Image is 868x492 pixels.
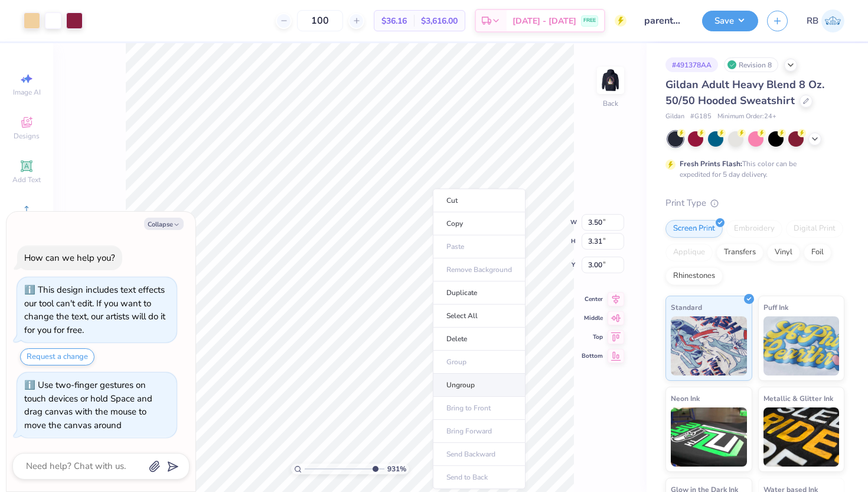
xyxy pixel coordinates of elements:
div: # 491378AA [665,57,718,72]
span: # G185 [690,112,712,122]
div: This color can be expedited for 5 day delivery. [680,158,825,180]
span: $3,616.00 [421,15,458,27]
span: Standard [671,301,702,313]
span: $36.16 [381,15,407,27]
span: Metallic & Glitter Ink [763,392,833,404]
div: This design includes text effects our tool can't edit. If you want to change the text, our artist... [24,284,165,336]
div: Back [603,98,618,109]
div: Transfers [716,244,763,261]
li: Delete [433,328,526,351]
div: Rhinestones [665,267,723,285]
span: Neon Ink [671,392,700,404]
img: Neon Ink [671,407,747,467]
span: RB [807,14,818,28]
span: Middle [582,314,603,322]
img: Standard [671,316,747,376]
li: Ungroup [433,374,526,397]
div: Print Type [665,196,844,210]
li: Cut [433,189,526,212]
div: Foil [804,244,831,261]
span: Center [582,295,603,303]
span: Bottom [582,352,603,360]
button: Collapse [144,218,184,230]
button: Request a change [20,348,94,365]
span: Puff Ink [763,301,788,313]
input: Untitled Design [635,9,693,33]
strong: Fresh Prints Flash: [680,159,742,169]
img: Riley Barbalat [821,9,844,33]
li: Duplicate [433,281,526,305]
img: Metallic & Glitter Ink [763,407,840,467]
span: Minimum Order: 24 + [717,112,776,122]
span: [DATE] - [DATE] [513,15,576,27]
a: RB [807,9,844,33]
li: Select All [433,305,526,328]
button: Save [702,11,758,31]
span: Designs [14,131,40,141]
div: Digital Print [786,220,843,238]
div: Screen Print [665,220,723,238]
span: Gildan [665,112,684,122]
div: Applique [665,244,713,261]
span: 931 % [387,464,406,474]
img: Puff Ink [763,316,840,376]
span: FREE [583,17,596,25]
div: Embroidery [726,220,782,238]
li: Copy [433,212,526,235]
div: Vinyl [767,244,800,261]
span: Add Text [12,175,41,184]
input: – – [297,10,343,31]
img: Back [599,69,622,92]
div: How can we help you? [24,252,115,264]
div: Use two-finger gestures on touch devices or hold Space and drag canvas with the mouse to move the... [24,379,152,431]
div: Revision 8 [724,57,778,72]
span: Image AI [13,88,41,97]
span: Top [582,333,603,341]
span: Gildan Adult Heavy Blend 8 Oz. 50/50 Hooded Sweatshirt [665,77,824,108]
